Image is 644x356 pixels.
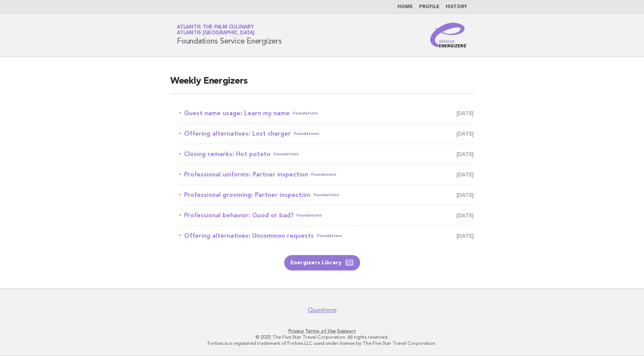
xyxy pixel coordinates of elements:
[179,190,474,200] a: Professional grooming: Partner inspectionFoundations [DATE]
[456,149,474,160] span: [DATE]
[284,255,360,270] a: Energizers Library
[456,169,474,180] span: [DATE]
[317,230,342,241] span: Foundations
[297,210,322,221] span: Foundations
[273,149,299,160] span: Foundations
[397,5,413,9] a: Home
[177,25,255,35] a: Atlantis The Palm CulinaryAtlantis [GEOGRAPHIC_DATA]
[179,169,474,180] a: Professional uniforms: Partner inspectionFoundations [DATE]
[177,25,282,45] h1: Foundations Service Energizers
[305,328,336,334] a: Terms of Use
[456,230,474,241] span: [DATE]
[179,230,474,241] a: Offering alternatives: Uncommon requestsFoundations [DATE]
[446,5,467,9] a: History
[419,5,439,9] a: Profile
[294,128,319,139] span: Foundations
[311,169,337,180] span: Foundations
[179,210,474,221] a: Professional behavior: Good or bad?Foundations [DATE]
[456,190,474,200] span: [DATE]
[86,328,558,334] p: · ·
[293,108,318,119] span: Foundations
[179,108,474,119] a: Guest name usage: Learn my nameFoundations [DATE]
[179,128,474,139] a: Offering alternatives: Lost chargerFoundations [DATE]
[86,334,558,340] p: © 2025 The Five Star Travel Corporation. All rights reserved.
[456,128,474,139] span: [DATE]
[456,210,474,221] span: [DATE]
[430,23,467,47] img: Service Energizers
[177,31,255,36] span: Atlantis [GEOGRAPHIC_DATA]
[456,108,474,119] span: [DATE]
[179,149,474,160] a: Closing remarks: Hot potatoFoundations [DATE]
[314,190,339,200] span: Foundations
[337,328,356,334] a: Support
[170,75,474,94] h2: Weekly Energizers
[288,328,304,334] a: Privacy
[308,306,337,314] a: Questions
[86,340,558,346] p: Forbes is a registered trademark of Forbes LLC used under license by The Five Star Travel Corpora...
